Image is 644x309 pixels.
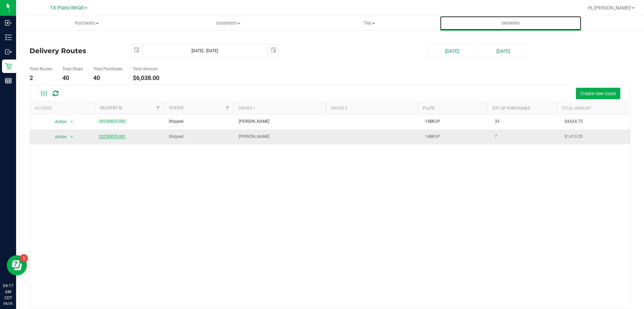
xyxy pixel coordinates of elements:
span: Action [49,117,67,126]
a: Plate [423,106,435,111]
inline-svg: Reports [5,77,12,84]
span: Shipped [169,133,183,140]
span: select [67,117,76,126]
span: Shipped [169,118,183,125]
span: Hi, [PERSON_NAME]! [588,5,631,10]
span: 7 [495,133,497,140]
h4: 40 [93,75,122,81]
h4: 2 [30,75,52,81]
a: Status [169,106,183,110]
a: 20250825-001 [99,134,126,139]
span: Action [49,132,67,142]
button: [DATE] [480,44,527,57]
span: $4,624.75 [565,118,583,125]
span: select [132,44,141,56]
th: Total Amount [556,102,625,114]
p: 08/26 [3,301,13,306]
a: Tills [299,16,440,30]
button: [DATE] [428,44,475,57]
inline-svg: Inbound [5,20,12,26]
span: [PERSON_NAME] [239,133,269,140]
span: 14BKUP [425,118,440,125]
button: Create new route [576,88,620,99]
h5: Total Routes [30,67,52,71]
span: $1,413.25 [565,133,583,140]
span: Create new route [580,91,616,96]
inline-svg: Inventory [5,34,12,41]
span: Customers [158,20,298,26]
a: Delivery ID [100,106,122,110]
a: Purchases [16,16,157,30]
p: 04:17 AM CDT [3,283,13,301]
a: Qty of Purchases [492,106,530,111]
span: Purchases [16,20,157,26]
h4: 40 [62,75,83,81]
h5: Total Purchases [93,67,122,71]
div: Actions [35,106,92,111]
inline-svg: Outbound [5,48,12,55]
span: 33 [495,118,499,125]
iframe: Resource center [7,255,27,275]
span: 14BKUP [425,133,440,140]
h4: $6,038.00 [133,75,159,81]
span: select [269,44,278,56]
a: Filter [222,102,233,114]
a: Customers [157,16,299,30]
h4: Delivery Routes [30,44,121,57]
th: Driver 1 [233,102,325,114]
a: 20250825-002 [99,119,126,124]
span: Tills [299,20,439,26]
span: Deliveries [492,20,529,26]
span: TX Plano Retail [50,5,84,11]
th: Driver 2 [325,102,418,114]
inline-svg: Retail [5,63,12,70]
span: select [67,132,76,142]
a: Deliveries [440,16,581,30]
a: Filter [153,102,164,114]
h5: Total Stops [62,67,83,71]
span: [PERSON_NAME] [239,118,269,125]
iframe: Resource center unread badge [20,254,28,262]
h5: Total Amount [133,67,159,71]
